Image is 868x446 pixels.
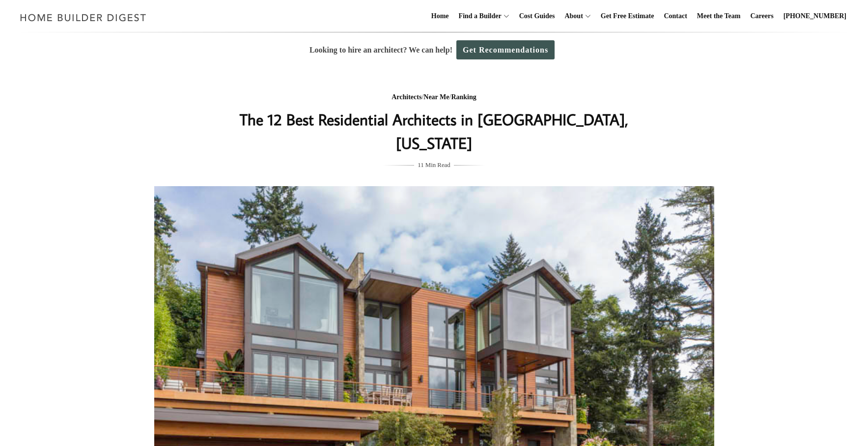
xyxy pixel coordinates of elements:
a: Contact [660,0,691,32]
a: Get Recommendations [456,40,555,59]
img: Home Builder Digest [16,8,151,27]
a: [PHONE_NUMBER] [780,0,850,32]
div: / / [238,91,630,104]
a: Careers [747,0,778,32]
a: Architects [392,93,421,101]
a: Home [427,0,453,32]
a: About [560,0,583,32]
a: Near Me [423,93,449,101]
h1: The 12 Best Residential Architects in [GEOGRAPHIC_DATA], [US_STATE] [238,108,630,155]
a: Ranking [451,93,476,101]
a: Meet the Team [693,0,745,32]
a: Find a Builder [455,0,502,32]
span: 11 Min Read [418,160,450,170]
a: Cost Guides [515,0,559,32]
a: Get Free Estimate [597,0,658,32]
